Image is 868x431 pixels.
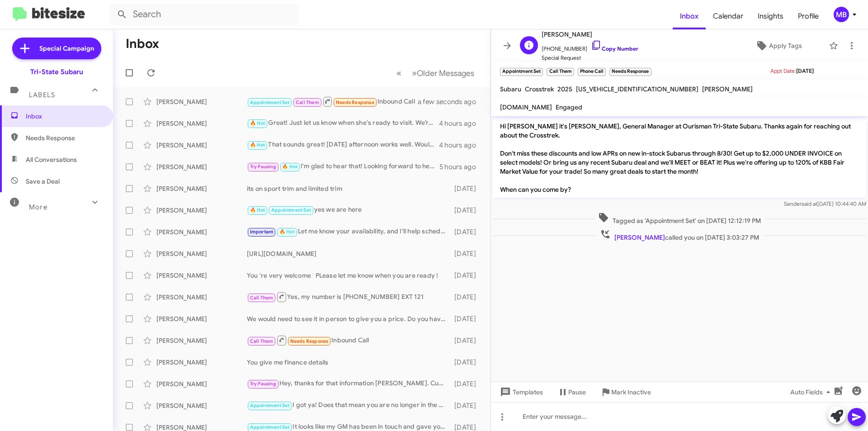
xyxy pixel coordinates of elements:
[156,184,247,193] div: [PERSON_NAME]
[826,7,858,22] button: MB
[250,403,290,408] span: Appointment Set
[247,379,450,389] div: Hey, thanks for that information [PERSON_NAME]. Currently on the road in [US_STATE]. Won't be bac...
[156,293,247,302] div: [PERSON_NAME]
[493,118,866,198] p: Hi [PERSON_NAME] it's [PERSON_NAME], General Manager at Ourisman Tri-State Subaru. Thanks again f...
[250,120,265,126] span: 🔥 Hot
[450,358,483,367] div: [DATE]
[769,38,802,54] span: Apply Tags
[396,67,401,79] span: «
[673,3,706,29] a: Inbox
[750,3,791,29] a: Insights
[439,119,483,128] div: 4 hours ago
[12,38,101,59] a: Special Campaign
[296,99,319,105] span: Call Them
[500,103,552,111] span: [DOMAIN_NAME]
[556,103,582,111] span: Engaged
[156,97,247,106] div: [PERSON_NAME]
[439,162,483,171] div: 5 hours ago
[156,119,247,128] div: [PERSON_NAME]
[732,38,825,54] button: Apply Tags
[417,68,474,78] span: Older Messages
[247,271,450,280] div: You 're very welcome PLease let me know when you are ready !
[247,96,429,107] div: Inbound Call
[542,53,638,62] span: Special Request
[247,161,439,172] div: I'm glad to hear that! Looking forward to helping you with your Subaru. Let's make sure everythin...
[784,200,866,207] span: Sender [DATE] 10:44:40 AM
[796,67,814,74] span: [DATE]
[156,314,247,323] div: [PERSON_NAME]
[156,141,247,150] div: [PERSON_NAME]
[594,212,764,225] span: Tagged as 'Appointment Set' on [DATE] 12:12:19 PM
[406,64,480,82] button: Next
[791,3,826,29] a: Profile
[247,249,450,258] div: [URL][DOMAIN_NAME]
[26,177,60,186] span: Save a Deal
[450,227,483,237] div: [DATE]
[578,68,606,76] small: Phone Call
[247,335,450,346] div: Inbound Call
[247,184,450,193] div: its on sport trim and limited trim
[450,293,483,302] div: [DATE]
[250,207,265,213] span: 🔥 Hot
[250,295,274,301] span: Call Them
[500,68,543,76] small: Appointment Set
[525,85,554,93] span: Crosstrek
[802,200,817,207] span: said at
[702,85,753,93] span: [PERSON_NAME]
[450,336,483,345] div: [DATE]
[391,64,407,82] button: Previous
[576,85,698,93] span: [US_VEHICLE_IDENTIFICATION_NUMBER]
[336,99,374,105] span: Needs Response
[834,7,849,22] div: MB
[498,384,543,400] span: Templates
[609,68,651,76] small: Needs Response
[550,384,593,400] button: Pause
[26,112,103,121] span: Inbox
[500,85,521,93] span: Subaru
[593,384,658,400] button: Mark Inactive
[557,85,572,93] span: 2025
[450,249,483,258] div: [DATE]
[26,155,77,164] span: All Conversations
[26,133,103,142] span: Needs Response
[770,67,796,74] span: Appt Date:
[412,67,417,79] span: »
[30,67,83,76] div: Tri-State Subaru
[247,291,450,303] div: Yes, my number is [PHONE_NUMBER] EXT 121
[542,40,638,53] span: [PHONE_NUMBER]
[250,99,290,105] span: Appointment Set
[282,164,297,170] span: 🔥 Hot
[247,227,450,237] div: Let me know your availability, and I'll help schedule an appointment for you to come in!
[439,141,483,150] div: 4 hours ago
[790,384,834,400] span: Auto Fields
[568,384,586,400] span: Pause
[250,229,274,235] span: Important
[29,91,55,99] span: Labels
[491,384,550,400] button: Templates
[614,233,665,242] span: [PERSON_NAME]
[156,227,247,237] div: [PERSON_NAME]
[156,162,247,171] div: [PERSON_NAME]
[109,4,299,25] input: Search
[450,184,483,193] div: [DATE]
[247,400,450,411] div: I got ya! Does that mean you are no longer in the market or are you now looking for a crossover SUV?
[271,207,311,213] span: Appointment Set
[591,45,638,52] a: Copy Number
[250,424,290,430] span: Appointment Set
[156,271,247,280] div: [PERSON_NAME]
[706,3,750,29] a: Calendar
[450,206,483,215] div: [DATE]
[156,336,247,345] div: [PERSON_NAME]
[156,401,247,410] div: [PERSON_NAME]
[29,203,47,211] span: More
[250,338,274,344] span: Call Them
[450,271,483,280] div: [DATE]
[247,118,439,128] div: Great! Just let us know when she's ready to visit. We’re excited to assist her with the Solterra.
[279,229,295,235] span: 🔥 Hot
[126,37,159,51] h1: Inbox
[783,384,841,400] button: Auto Fields
[542,29,638,40] span: [PERSON_NAME]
